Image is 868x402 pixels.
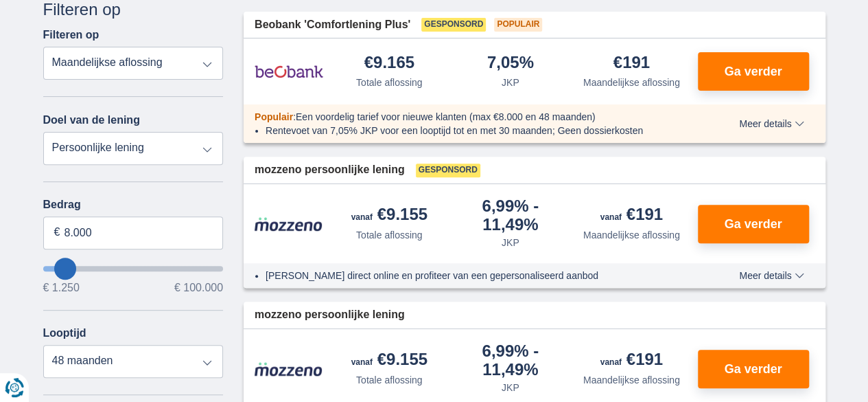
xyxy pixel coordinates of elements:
div: : [244,110,700,124]
div: €9.155 [351,206,427,225]
div: €9.155 [351,351,427,370]
div: Maandelijkse aflossing [583,228,680,242]
div: 6,99% [456,198,566,233]
button: Ga verder [698,52,809,91]
label: Looptijd [43,327,86,339]
div: €191 [600,351,663,370]
div: €191 [613,54,650,73]
button: Ga verder [698,350,809,388]
span: mozzeno persoonlijke lening [255,307,405,323]
span: Meer details [739,119,804,129]
button: Meer details [729,118,814,129]
span: Ga verder [724,218,782,230]
span: € 100.000 [174,282,223,293]
span: € [54,225,60,241]
li: [PERSON_NAME] direct online en profiteer van een gepersonaliseerd aanbod [266,269,689,282]
span: Populair [255,111,293,122]
div: €9.165 [364,54,414,73]
div: Totale aflossing [356,228,423,242]
div: €191 [600,206,663,225]
span: Ga verder [724,65,782,78]
label: Doel van de lening [43,114,140,126]
span: € 1.250 [43,282,80,293]
div: JKP [502,381,519,394]
input: wantToBorrow [43,266,224,271]
div: Totale aflossing [356,76,423,89]
button: Meer details [729,270,814,281]
img: product.pl.alt Mozzeno [255,216,323,232]
div: JKP [502,236,519,249]
span: Populair [494,18,542,32]
div: 6,99% [456,343,566,378]
span: Gesponsord [416,164,480,177]
span: Gesponsord [421,18,486,32]
span: Meer details [739,271,804,280]
span: Een voordelig tarief voor nieuwe klanten (max €8.000 en 48 maanden) [296,111,596,122]
span: Beobank 'Comfortlening Plus' [255,17,410,33]
label: Bedrag [43,199,224,211]
button: Ga verder [698,205,809,243]
div: 7,05% [487,54,534,73]
div: JKP [502,76,519,89]
span: Ga verder [724,363,782,375]
img: product.pl.alt Mozzeno [255,361,323,377]
span: mozzeno persoonlijke lening [255,162,405,178]
label: Filteren op [43,29,99,41]
div: Totale aflossing [356,373,423,387]
div: Maandelijkse aflossing [583,373,680,387]
div: Maandelijkse aflossing [583,76,680,89]
li: Rentevoet van 7,05% JKP voor een looptijd tot en met 30 maanden; Geen dossierkosten [266,124,689,137]
img: product.pl.alt Beobank [255,54,323,89]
